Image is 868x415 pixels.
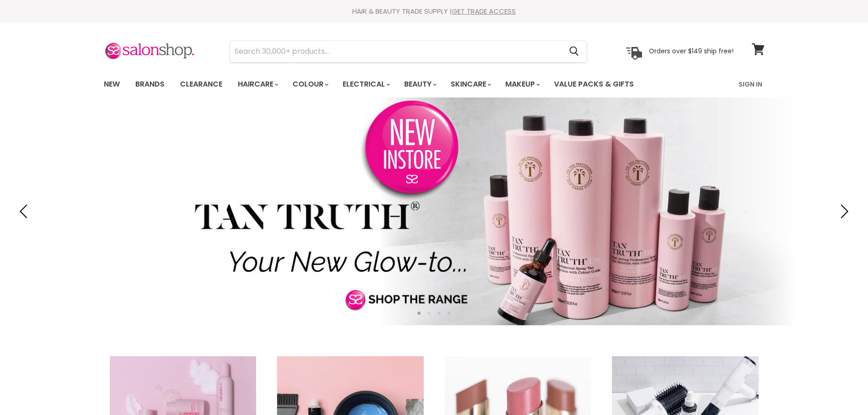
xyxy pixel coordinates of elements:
li: Page dot 4 [447,312,451,315]
a: Colour [286,75,334,94]
p: Orders over $149 ship free! [649,47,734,55]
button: Previous [16,202,34,220]
li: Page dot 2 [427,312,431,315]
a: Brands [128,75,171,94]
form: Product [230,41,587,62]
a: Clearance [173,75,229,94]
nav: Main [92,71,776,97]
a: Beauty [397,75,442,94]
a: Value Packs & Gifts [547,75,641,94]
a: Skincare [444,75,497,94]
a: New [97,75,127,94]
a: Electrical [336,75,395,94]
li: Page dot 1 [417,312,421,315]
a: Haircare [231,75,284,94]
div: HAIR & BEAUTY TRADE SUPPLY | [92,7,776,16]
button: Next [834,202,852,220]
a: Sign In [733,75,768,94]
a: Makeup [498,75,545,94]
li: Page dot 3 [437,312,441,315]
button: Search [562,41,586,62]
a: GET TRADE ACCESS [452,6,516,16]
ul: Main menu [97,71,687,97]
input: Search [230,41,562,62]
